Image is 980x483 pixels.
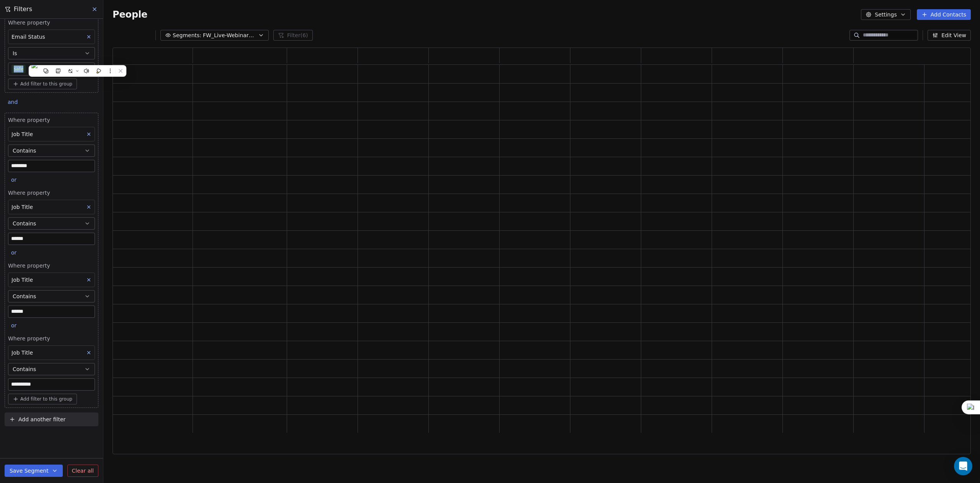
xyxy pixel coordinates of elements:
span: Segments: [173,31,201,39]
div: grid [113,65,971,455]
span: FW_Live-Webinar_NA_21stAugust'25 Batch 2 [203,31,256,39]
button: Filter(6) [273,30,313,41]
button: Add Contacts [917,9,971,20]
span: People [113,9,147,20]
button: Settings [861,9,910,20]
div: Open Intercom Messenger [954,457,972,475]
button: Edit View [928,30,971,41]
